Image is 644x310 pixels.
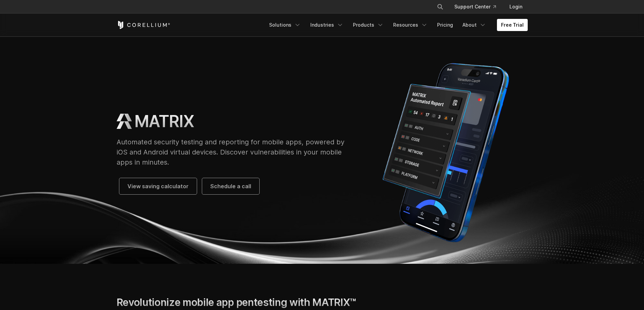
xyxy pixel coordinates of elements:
[202,178,259,194] a: Schedule a call
[458,19,490,31] a: About
[127,182,189,190] span: View saving calculator
[504,1,528,13] a: Login
[389,19,432,31] a: Resources
[306,19,348,31] a: Industries
[135,111,194,132] h1: MATRIX
[497,19,528,31] a: Free Trial
[429,1,528,13] div: Navigation Menu
[117,137,351,167] p: Automated security testing and reporting for mobile apps, powered by iOS and Android virtual devi...
[117,114,132,129] img: MATRIX Logo
[349,19,388,31] a: Products
[210,182,251,190] span: Schedule a call
[433,19,457,31] a: Pricing
[364,58,527,247] img: Corellium MATRIX automated report on iPhone showing app vulnerability test results across securit...
[265,19,305,31] a: Solutions
[119,178,197,194] a: View saving calculator
[117,296,386,309] h2: Revolutionize mobile app pentesting with MATRIX™
[117,21,170,29] a: Corellium Home
[434,1,446,13] button: Search
[265,19,528,31] div: Navigation Menu
[449,1,501,13] a: Support Center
